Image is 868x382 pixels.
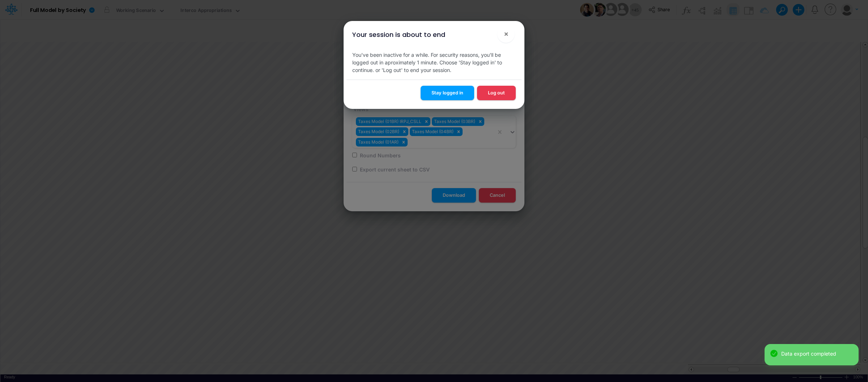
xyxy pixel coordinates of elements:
[477,86,516,100] button: Log out
[781,350,853,357] div: Data export completed
[421,86,474,100] button: Stay logged in
[352,30,445,39] div: Your session is about to end
[346,45,522,80] div: You've been inactive for a while. For security reasons, you'll be logged out in aproximately 1 mi...
[497,25,515,43] button: Close
[504,29,509,38] span: ×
